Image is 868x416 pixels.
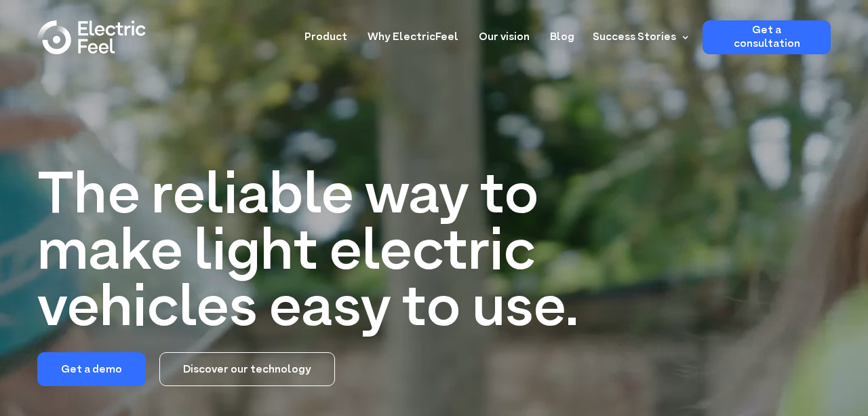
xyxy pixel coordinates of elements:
[37,352,146,386] a: Get a demo
[778,326,849,397] iframe: Chatbot
[593,29,676,45] div: Success Stories
[37,170,603,339] h1: The reliable way to make light electric vehicles easy to use.
[585,20,692,54] div: Success Stories
[703,20,831,54] a: Get a consultation
[51,54,117,79] input: Submit
[304,20,347,45] a: Product
[159,352,335,386] a: Discover our technology
[479,20,530,45] a: Our vision
[368,20,458,45] a: Why ElectricFeel
[550,20,574,45] a: Blog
